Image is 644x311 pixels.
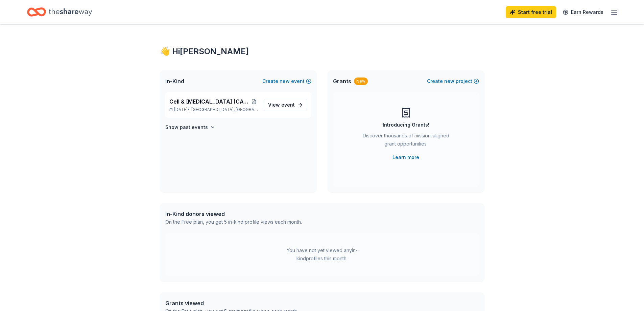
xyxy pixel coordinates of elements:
div: New [354,77,368,85]
button: Createnewevent [262,77,311,85]
div: Introducing Grants! [383,121,429,129]
h4: Show past events [165,123,208,131]
div: Discover thousands of mission-aligned grant opportunities. [360,132,452,151]
span: Cell & [MEDICAL_DATA] (CAGT) 2025 Conference [169,97,250,106]
button: Createnewproject [427,77,479,85]
span: new [280,77,290,85]
a: Earn Rewards [559,6,607,18]
div: Grants viewed [165,299,298,307]
span: Grants [333,77,351,85]
span: new [444,77,454,85]
a: Home [27,4,92,20]
span: [GEOGRAPHIC_DATA], [GEOGRAPHIC_DATA] [191,107,258,112]
a: View event [264,99,307,111]
div: On the Free plan, you get 5 in-kind profile views each month. [165,218,302,226]
a: Learn more [392,153,419,161]
span: View [268,101,295,109]
span: In-Kind [165,77,184,85]
p: [DATE] • [169,107,258,112]
span: event [281,102,295,108]
a: Start free trial [506,6,556,18]
button: Show past events [165,123,215,131]
div: In-Kind donors viewed [165,210,302,218]
div: 👋 Hi [PERSON_NAME] [160,46,484,57]
div: You have not yet viewed any in-kind profiles this month. [280,246,364,263]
